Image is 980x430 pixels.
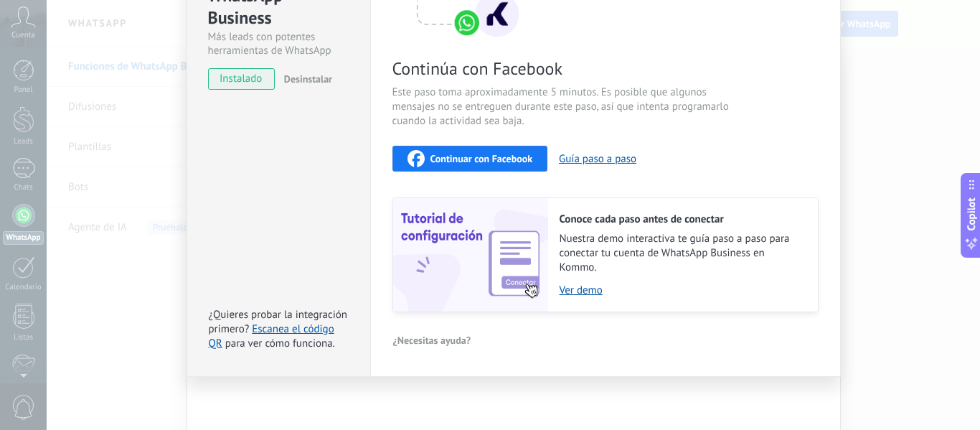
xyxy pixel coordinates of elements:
[964,197,979,230] span: Copilot
[392,329,472,351] button: ¿Necesitas ayuda?
[209,68,274,90] span: instalado
[392,85,734,128] span: Este paso toma aproximadamente 5 minutos. Es posible que algunos mensajes no se entreguen durante...
[284,73,332,85] span: Desinstalar
[392,57,734,80] span: Continúa con Facebook
[560,284,804,297] a: Ver demo
[560,212,804,226] h2: Conoce cada paso antes de conectar
[393,335,471,345] span: ¿Necesitas ayuda?
[560,232,804,275] span: Nuestra demo interactiva te guía paso a paso para conectar tu cuenta de WhatsApp Business en Kommo.
[559,152,636,166] button: Guía paso a paso
[225,337,335,350] span: para ver cómo funciona.
[209,322,334,350] a: Escanea el código QR
[209,308,348,336] span: ¿Quieres probar la integración primero?
[430,154,533,164] span: Continuar con Facebook
[278,68,332,90] button: Desinstalar
[392,146,548,172] button: Continuar con Facebook
[208,30,349,57] div: Más leads con potentes herramientas de WhatsApp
